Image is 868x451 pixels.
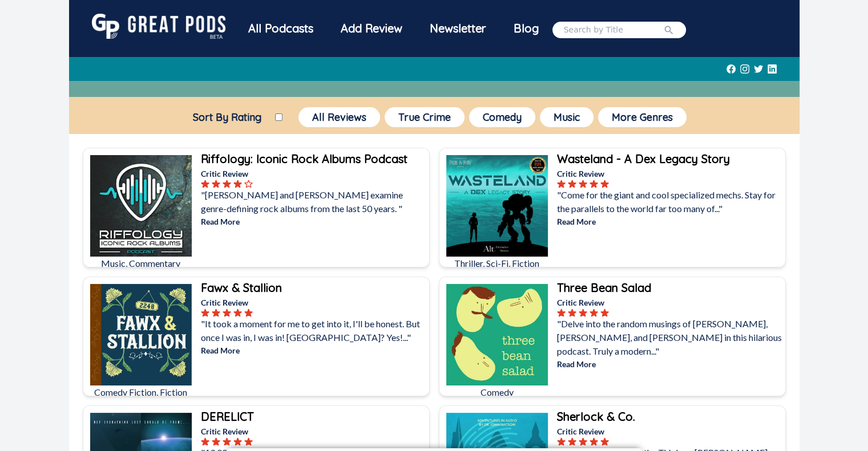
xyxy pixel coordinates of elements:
[298,107,380,127] button: All Reviews
[201,425,427,437] p: Critic Review
[83,148,430,267] a: Riffology: Iconic Rock Albums PodcastMusic, CommentaryRiffology: Iconic Rock Albums PodcastCritic...
[201,409,254,424] b: DERELICT
[439,148,786,267] a: Wasteland - A Dex Legacy StoryThriller, Sci-Fi, FictionWasteland - A Dex Legacy StoryCritic Revie...
[538,105,596,129] a: Music
[90,284,192,385] img: Fawx & Stallion
[327,14,416,43] a: Add Review
[564,24,663,36] input: Search by Title
[385,107,465,127] button: True Crime
[90,155,192,257] img: Riffology: Iconic Rock Albums Podcast
[382,105,467,129] a: True Crime
[296,105,382,129] a: All Reviews
[446,257,548,270] p: Thriller, Sci-Fi, Fiction
[500,14,552,43] a: Blog
[557,188,783,216] p: "Come for the giant and cool specialized mechs. Stay for the parallels to the world far too many ...
[467,105,538,129] a: Comedy
[179,111,275,124] label: Sort By Rating
[557,296,783,308] p: Critic Review
[416,14,500,43] div: Newsletter
[201,152,407,166] b: Riffology: Iconic Rock Albums Podcast
[557,317,783,358] p: "Delve into the random musings of [PERSON_NAME], [PERSON_NAME], and [PERSON_NAME] in this hilario...
[92,14,225,39] img: GreatPods
[201,168,427,180] p: Critic Review
[201,188,427,216] p: "[PERSON_NAME] and [PERSON_NAME] examine genre-defining rock albums from the last 50 years. "
[557,425,783,437] p: Critic Review
[557,216,783,227] p: Read More
[201,317,427,344] p: "It took a moment for me to get into it, I'll be honest. But once I was in, I was in! [GEOGRAPHIC...
[469,107,535,127] button: Comedy
[201,344,427,356] p: Read More
[235,14,327,46] a: All Podcasts
[557,281,651,295] b: Three Bean Salad
[416,14,500,46] a: Newsletter
[83,277,430,396] a: Fawx & StallionComedy Fiction, FictionFawx & StallionCritic Review"It took a moment for me to get...
[235,14,327,43] div: All Podcasts
[90,385,192,399] p: Comedy Fiction, Fiction
[201,281,282,295] b: Fawx & Stallion
[201,296,427,308] p: Critic Review
[446,385,548,399] p: Comedy
[446,284,548,385] img: Three Bean Salad
[90,257,192,270] p: Music, Commentary
[557,168,783,180] p: Critic Review
[439,277,786,396] a: Three Bean SaladComedyThree Bean SaladCritic Review"Delve into the random musings of [PERSON_NAME...
[557,358,783,370] p: Read More
[557,152,730,166] b: Wasteland - A Dex Legacy Story
[201,216,427,227] p: Read More
[540,107,594,127] button: Music
[446,155,548,257] img: Wasteland - A Dex Legacy Story
[557,409,635,424] b: Sherlock & Co.
[598,107,687,127] button: More Genres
